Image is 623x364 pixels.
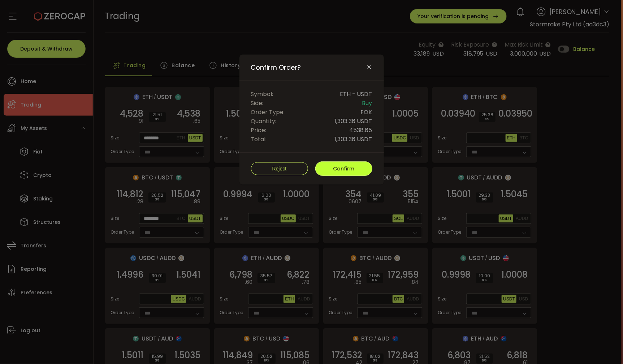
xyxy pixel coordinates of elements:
[335,117,372,126] span: 1,303.36 USDT
[251,117,277,126] span: Quantity:
[272,166,287,172] span: Reject
[251,99,264,108] span: Side:
[362,99,372,108] span: Buy
[361,108,372,117] span: FOK
[251,135,267,144] span: Total:
[251,162,308,175] button: Reject
[340,90,372,99] span: ETH - USDT
[333,165,354,172] span: Confirm
[251,90,273,99] span: Symbol:
[251,126,267,135] span: Price:
[335,135,372,144] span: 1,303.36 USDT
[251,108,285,117] span: Order Type:
[350,126,372,135] span: 4538.65
[315,161,372,176] button: Confirm
[239,55,384,185] div: Confirm Order?
[587,329,623,364] iframe: Chat Widget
